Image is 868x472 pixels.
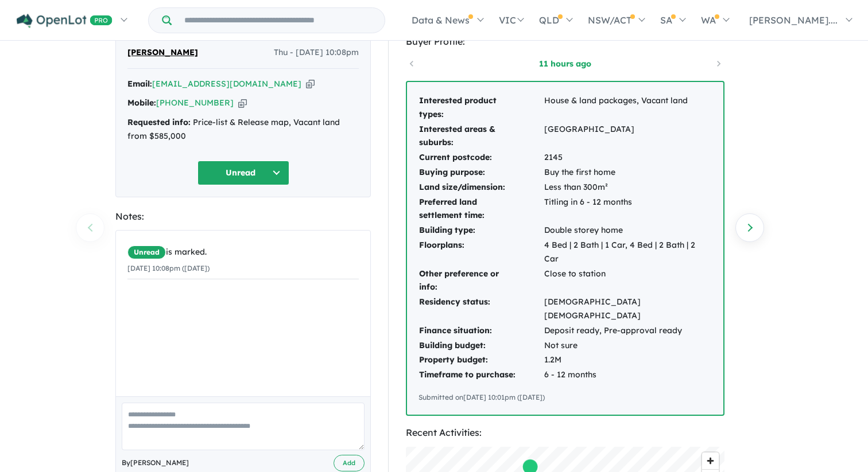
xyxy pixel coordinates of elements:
td: Property budget: [418,353,544,368]
div: Notes: [115,209,371,224]
a: [EMAIL_ADDRESS][DOMAIN_NAME] [152,79,301,89]
span: [PERSON_NAME] [127,46,198,60]
td: Deposit ready, Pre-approval ready [544,323,712,338]
div: Price-list & Release map, Vacant land from $585,000 [127,116,359,143]
td: Titling in 6 - 12 months [544,195,712,224]
strong: Requested info: [127,117,191,127]
small: [DATE] 10:08pm ([DATE]) [127,264,210,272]
td: Finance situation: [418,323,544,338]
td: House & land packages, Vacant land [544,93,712,122]
button: Add [334,455,365,471]
button: Copy [306,78,315,90]
td: Building budget: [418,338,544,353]
strong: Email: [127,79,152,89]
td: [DEMOGRAPHIC_DATA] [DEMOGRAPHIC_DATA] [544,295,712,323]
td: Preferred land settlement time: [418,195,544,224]
td: Land size/dimension: [418,180,544,195]
td: 4 Bed | 2 Bath | 1 Car, 4 Bed | 2 Bath | 2 Car [544,238,712,267]
td: 2145 [544,150,712,165]
td: Other preference or info: [418,267,544,295]
span: Thu - [DATE] 10:08pm [274,46,359,60]
div: Buyer Profile: [406,34,724,49]
button: Zoom in [702,453,719,469]
div: Submitted on [DATE] 10:01pm ([DATE]) [418,392,712,403]
td: Less than 300m² [544,180,712,195]
button: Copy [238,97,247,109]
td: Buy the first home [544,165,712,180]
td: Current postcode: [418,150,544,165]
a: [PHONE_NUMBER] [156,97,234,108]
td: [GEOGRAPHIC_DATA] [544,122,712,151]
td: Interested areas & suburbs: [418,122,544,151]
span: Unread [127,245,166,259]
td: Buying purpose: [418,165,544,180]
td: Not sure [544,338,712,353]
div: Recent Activities: [406,425,724,440]
img: Openlot PRO Logo White [17,14,113,28]
td: Close to station [544,267,712,295]
td: Double storey home [544,223,712,238]
td: Residency status: [418,295,544,323]
button: Unread [197,161,289,185]
span: [PERSON_NAME].... [749,14,838,26]
td: 6 - 12 months [544,368,712,383]
strong: Mobile: [127,97,156,108]
td: Floorplans: [418,238,544,267]
span: By [PERSON_NAME] [122,457,189,469]
td: Building type: [418,223,544,238]
div: is marked. [127,245,359,259]
a: 11 hours ago [516,58,614,69]
td: 1.2M [544,353,712,368]
input: Try estate name, suburb, builder or developer [174,8,382,33]
td: Timeframe to purchase: [418,368,544,383]
td: Interested product types: [418,93,544,122]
